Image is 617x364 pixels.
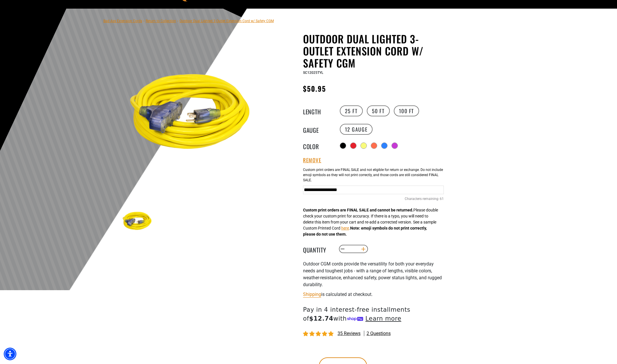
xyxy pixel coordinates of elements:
label: 50 FT [367,105,390,116]
span: 2 questions [367,330,391,337]
span: Outdoor Dual Lighted 3-Outlet Extension Cord w/ Safety CGM [180,19,274,23]
span: Outdoor CGM cords provide the versatility for both your everyday needs and toughest jobs - with a... [303,261,442,287]
legend: Color [303,142,332,149]
span: SC12025TYL [303,71,323,75]
h1: Outdoor Dual Lighted 3-Outlet Extension Cord w/ Safety CGM [303,33,444,69]
label: Quantity [303,245,332,253]
span: 4.80 stars [303,331,335,337]
span: 35 reviews [338,331,360,336]
span: Characters remaining: [405,197,439,201]
label: 100 FT [394,105,419,116]
div: Accessibility Menu [4,348,16,360]
strong: Note: emoji symbols do not print correctly, please do not use them. [303,226,427,236]
span: › [177,19,178,23]
a: Shipping [303,292,321,297]
a: Bad Ass Extension Cords [103,19,142,23]
legend: Length [303,107,332,115]
a: Return to Collection [146,19,176,23]
span: $50.95 [303,83,326,94]
label: 12 Gauge [340,124,373,135]
span: › [143,19,144,23]
span: 61 [440,196,444,201]
legend: Gauge [303,126,332,133]
label: 25 FT [340,105,363,116]
div: is calculated at checkout. [303,290,444,298]
img: neon yellow [120,47,259,186]
button: here [341,225,349,231]
nav: breadcrumbs [103,17,274,24]
button: Remove [303,157,321,163]
img: neon yellow [120,205,154,239]
input: Yellow Cables [303,186,444,194]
